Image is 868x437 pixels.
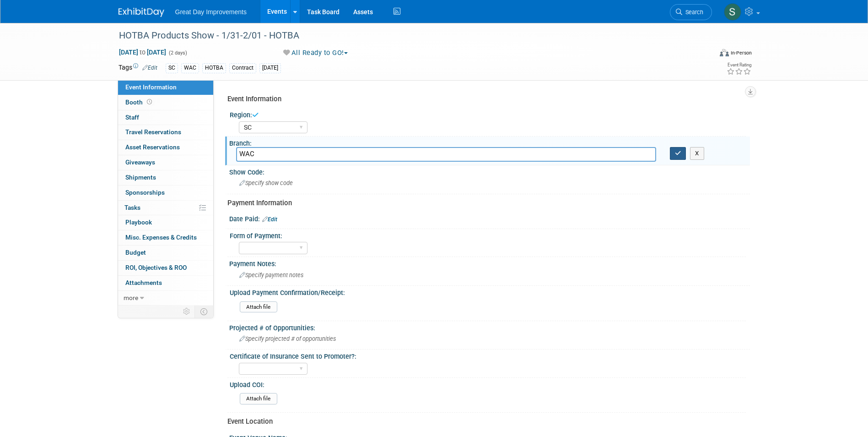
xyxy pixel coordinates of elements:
a: Travel Reservations [118,125,213,140]
div: Date Paid: [229,212,750,224]
span: Sponsorships [125,189,165,196]
div: Event Location [227,417,743,426]
div: Certificate of Insurance Sent to Promoter?: [230,350,746,361]
span: Great Day Improvements [175,8,247,16]
span: Playbook [125,218,152,226]
span: Booth [125,98,154,106]
div: In-Person [730,49,752,56]
img: Sha'Nautica Sales [724,3,741,21]
span: (2 days) [168,50,187,56]
a: Misc. Expenses & Credits [118,230,213,245]
div: HOTBA [202,63,226,73]
div: Projected # of Opportunities: [229,321,750,333]
div: [DATE] [259,63,281,73]
div: Event Format [658,48,752,61]
span: Search [682,9,703,16]
a: Shipments [118,170,213,185]
span: Attachments [125,279,162,286]
a: Event Information [118,80,213,95]
a: Search [670,4,712,20]
a: Budget [118,246,213,260]
a: Booth [118,95,213,110]
span: Shipments [125,174,156,181]
a: Edit [142,65,157,71]
a: Sponsorships [118,186,213,200]
span: Asset Reservations [125,143,180,151]
td: Tags [119,63,157,73]
div: Event Rating [727,63,751,67]
div: Event Information [227,94,743,104]
div: Form of Payment: [230,229,746,240]
div: Contract [229,63,256,73]
a: more [118,291,213,306]
span: more [124,294,138,301]
div: Payment Notes: [229,257,750,268]
span: Budget [125,249,146,256]
a: Giveaways [118,155,213,170]
span: Specify payment notes [239,272,303,279]
button: X [690,147,704,160]
div: SC [166,63,178,73]
span: to [138,49,147,56]
div: Payment Information [227,198,743,208]
span: Tasks [124,204,140,211]
span: [DATE] [DATE] [119,48,167,56]
a: Staff [118,110,213,125]
div: WAC [181,63,199,73]
span: Specify projected # of opportunities [239,335,336,342]
a: Attachments [118,276,213,290]
span: ROI, Objectives & ROO [125,264,187,271]
a: Edit [262,216,277,223]
div: Upload Payment Confirmation/Receipt: [230,286,746,297]
a: Tasks [118,201,213,215]
span: Booth not reserved yet [145,98,154,105]
span: Travel Reservations [125,128,181,136]
img: Format-Inperson.png [720,49,729,56]
a: Playbook [118,215,213,230]
td: Toggle Event Tabs [194,306,213,317]
img: ExhibitDay [119,8,164,17]
a: ROI, Objectives & ROO [118,261,213,275]
td: Personalize Event Tab Strip [179,306,195,317]
span: Misc. Expenses & Credits [125,234,197,241]
div: Branch: [229,137,750,148]
span: Staff [125,114,139,121]
div: Region: [230,108,746,120]
div: Upload COI: [230,378,746,389]
span: Giveaways [125,158,155,166]
div: HOTBA Products Show - 1/31-2/01 - HOTBA [116,27,698,44]
div: Show Code: [229,165,750,177]
button: All Ready to GO! [280,48,351,58]
a: Asset Reservations [118,140,213,155]
span: Event Information [125,83,177,91]
span: Specify show code [239,180,293,186]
